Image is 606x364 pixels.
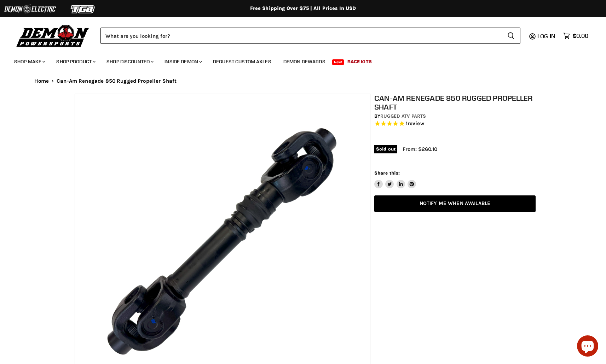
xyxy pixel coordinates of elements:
[374,145,397,153] span: Sold out
[100,28,520,44] form: Product
[4,2,57,16] img: Demon Electric Logo 2
[101,54,158,69] a: Shop Discounted
[100,28,502,44] input: Search
[278,54,331,69] a: Demon Rewards
[408,121,424,127] span: review
[208,54,277,69] a: Request Custom Axles
[537,33,555,40] span: Log in
[20,5,586,12] div: Free Shipping Over $75 | All Prices In USD
[502,28,520,44] button: Search
[159,54,206,69] a: Inside Demon
[14,23,92,48] img: Demon Powersports
[34,78,49,84] a: Home
[9,52,587,69] ul: Main menu
[380,113,426,119] a: Rugged ATV Parts
[9,54,50,69] a: Shop Make
[573,33,588,39] span: $0.00
[403,146,437,152] span: From: $260.10
[374,195,536,212] a: Notify Me When Available
[51,54,100,69] a: Shop Product
[374,120,536,128] span: Rated 5.0 out of 5 stars 1 reviews
[374,112,536,120] div: by
[20,78,586,84] nav: Breadcrumbs
[575,335,600,358] inbox-online-store-chat: Shopify online store chat
[57,78,177,84] span: Can-Am Renegade 850 Rugged Propeller Shaft
[342,54,377,69] a: Race Kits
[374,94,536,111] h1: Can-Am Renegade 850 Rugged Propeller Shaft
[374,170,400,176] span: Share this:
[534,33,560,39] a: Log in
[332,59,344,65] span: New!
[374,170,416,189] aside: Share this:
[57,2,110,16] img: TGB Logo 2
[406,121,424,127] span: 1 reviews
[560,31,592,41] a: $0.00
